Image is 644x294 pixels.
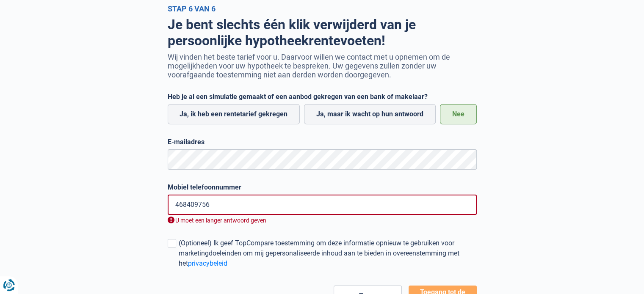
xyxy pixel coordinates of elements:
label: Ja, ik heb een rentetarief gekregen [168,104,300,124]
label: E-mailadres [168,138,477,146]
div: (Optioneel) Ik geef TopCompare toestemming om deze informatie opnieuw te gebruiken voor marketing... [179,238,477,269]
input: 0401020304 [168,195,477,215]
label: Heb je al een simulatie gemaakt of een aanbod gekregen van een bank of makelaar? [168,93,477,101]
div: Stap 6 van 6 [168,4,477,13]
h1: Je bent slechts één klik verwijderd van je persoonlijke hypotheekrentevoeten! [168,16,477,49]
label: Nee [440,104,477,124]
p: Wij vinden het beste tarief voor u. Daarvoor willen we contact met u opnemen om de mogelijkheden ... [168,52,477,79]
div: U moet een langer antwoord geven [168,217,477,225]
a: privacybeleid [188,259,227,267]
label: Mobiel telefoonnummer [168,183,477,191]
label: Ja, maar ik wacht op hun antwoord [304,104,436,124]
